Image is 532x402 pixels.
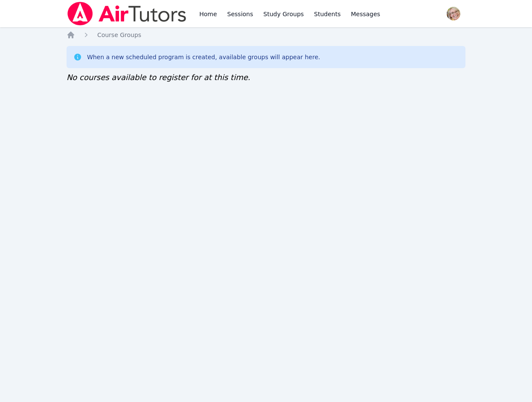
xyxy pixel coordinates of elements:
[351,10,381,18] span: Messages
[67,2,187,26] img: Air Tutors
[87,53,320,61] div: When a new scheduled program is created, available groups will appear here.
[67,31,465,39] nav: Breadcrumb
[67,73,250,82] span: No courses available to register for at this time.
[97,32,141,38] span: Course Groups
[97,31,141,39] a: Course Groups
